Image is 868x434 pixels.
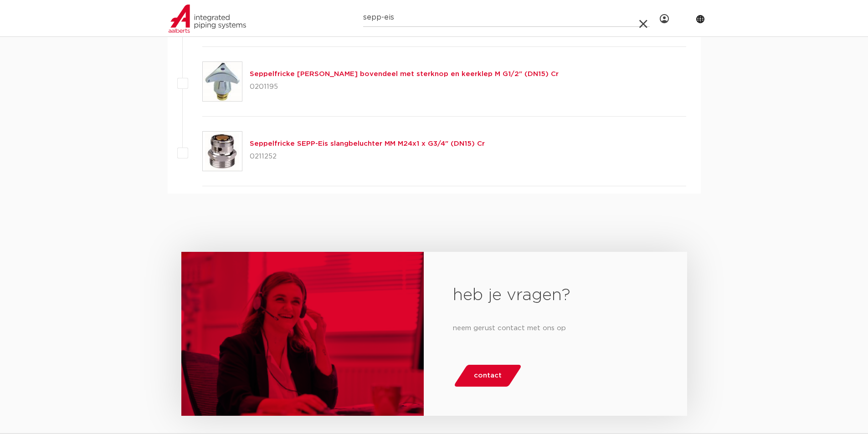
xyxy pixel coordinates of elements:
img: Thumbnail for Seppelfricke SEPP-Eis slangbeluchter MM M24x1 x G3/4" (DN15) Cr [203,132,242,171]
p: 0211252 [250,149,485,164]
a: contact [453,365,523,387]
h2: heb je vragen? [453,285,657,306]
input: zoeken... [363,9,650,27]
img: Thumbnail for Seppelfricke SEPP Germany bovendeel met sterknop en keerklep M G1/2" (DN15) Cr [203,62,242,101]
p: neem gerust contact met ons op [453,321,657,336]
a: Seppelfricke [PERSON_NAME] bovendeel met sterknop en keerklep M G1/2" (DN15) Cr [250,71,559,77]
p: 0201195 [250,80,559,94]
span: contact [474,368,502,383]
a: Seppelfricke SEPP-Eis slangbeluchter MM M24x1 x G3/4" (DN15) Cr [250,140,485,147]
